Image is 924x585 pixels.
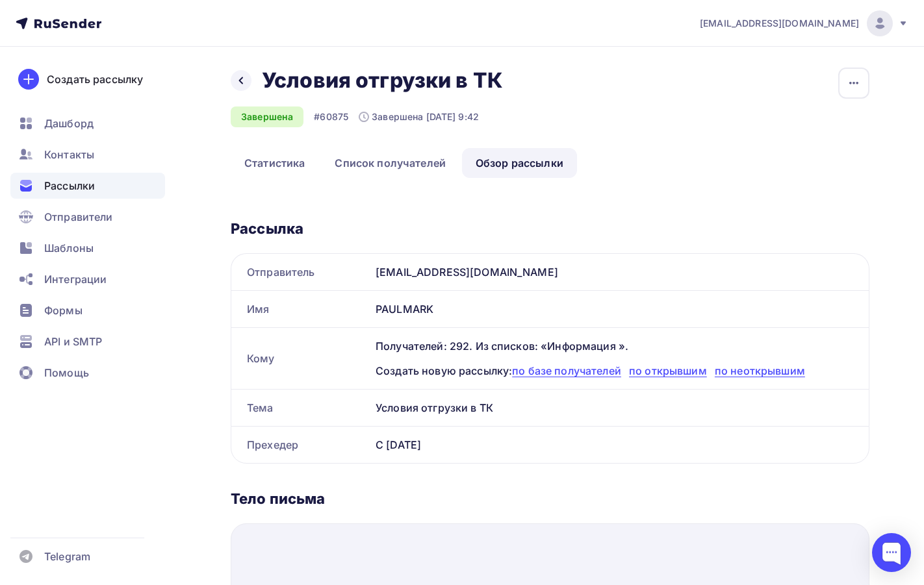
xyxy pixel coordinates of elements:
div: #60875 [314,110,348,123]
span: по базе получателей [512,364,621,377]
span: Шаблоны [44,240,94,256]
div: Завершена [DATE] 9:42 [359,110,479,123]
span: [EMAIL_ADDRESS][DOMAIN_NAME] [700,17,859,30]
div: PAULMARK [370,291,869,327]
a: Дашборд [10,110,165,136]
span: по неоткрывшим [715,364,805,377]
a: Список получателей [321,148,459,178]
div: Получателей: 292. Из списков: «Информация ». [376,338,853,354]
a: [EMAIL_ADDRESS][DOMAIN_NAME] [700,10,908,36]
span: Интеграции [44,271,107,287]
div: Кому [231,328,370,389]
div: Завершена [231,106,303,127]
div: Имя [231,291,370,327]
div: Создать рассылку [47,71,143,87]
div: [EMAIL_ADDRESS][DOMAIN_NAME] [370,254,869,290]
div: Создать новую рассылку: [376,363,853,379]
a: Рассылки [10,173,165,199]
div: Прехедер [231,427,370,463]
span: Отправители [44,209,113,225]
a: Обзор рассылки [462,148,577,178]
a: Формы [10,297,165,323]
div: С [DATE] [370,427,869,463]
div: Тело письма [231,490,869,508]
span: по открывшим [629,364,707,377]
a: Отправители [10,204,165,230]
a: Контакты [10,142,165,168]
span: API и SMTP [44,334,102,349]
div: Условия отгрузки в ТК [370,390,869,426]
span: Дашборд [44,116,94,131]
a: Шаблоны [10,235,165,261]
div: Отправитель [231,254,370,290]
span: Рассылки [44,178,95,193]
div: Рассылка [231,219,869,238]
span: Контакты [44,147,94,162]
span: Помощь [44,365,89,380]
h2: Условия отгрузки в ТК [262,68,503,93]
a: Статистика [231,148,318,178]
div: Тема [231,390,370,426]
span: Telegram [44,549,90,564]
span: Формы [44,303,83,318]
